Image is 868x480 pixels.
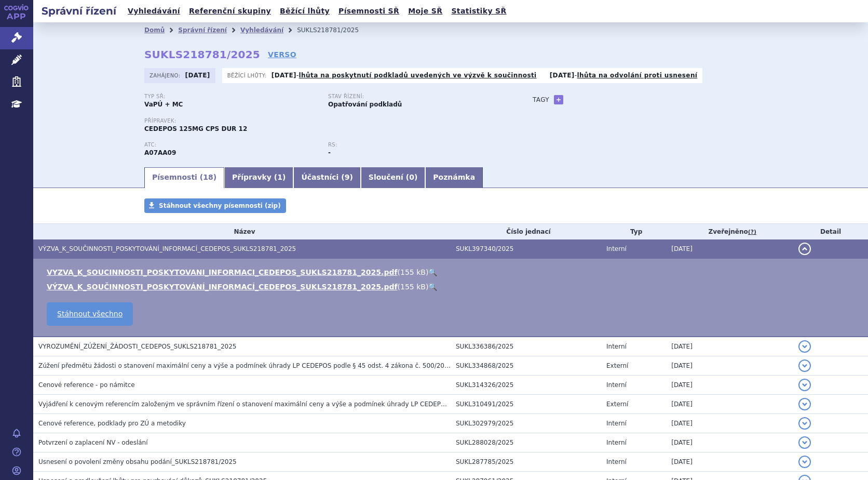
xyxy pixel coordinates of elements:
strong: [DATE] [272,72,296,79]
td: SUKL302979/2025 [451,414,601,433]
a: Běžící lhůty [277,4,333,18]
strong: SUKLS218781/2025 [144,48,260,61]
span: CEDEPOS 125MG CPS DUR 12 [144,125,247,132]
button: detail [798,340,811,353]
td: [DATE] [666,452,793,472]
a: VYZVA_K_SOUCINNOSTI_POSKYTOVANI_INFORMACI_CEDEPOS_SUKLS218781_2025.pdf [47,268,398,276]
span: 1 [277,173,282,181]
button: detail [798,243,811,255]
p: Stav řízení: [328,94,501,100]
strong: VaPÚ + MC [144,101,183,108]
td: [DATE] [666,414,793,433]
a: Domů [144,26,165,34]
button: detail [798,379,811,391]
td: SUKL336386/2025 [451,337,601,356]
button: detail [798,456,811,468]
span: Cenové reference, podklady pro ZÚ a metodiky [38,420,186,427]
h2: Správní řízení [33,4,125,18]
span: Interní [606,381,627,389]
a: Stáhnout všechny písemnosti (zip) [144,198,286,213]
a: 🔍 [428,283,437,291]
span: Cenové reference - po námitce [38,381,135,389]
span: Interní [606,420,627,427]
span: Externí [606,401,628,408]
span: VÝZVA_K_SOUČINNOSTI_POSKYTOVÁNÍ_INFORMACÍ_CEDEPOS_SUKLS218781_2025 [38,245,296,252]
a: + [554,95,563,104]
a: 🔍 [428,268,437,276]
span: Interní [606,458,627,465]
strong: Opatřování podkladů [328,101,402,108]
p: Přípravek: [144,118,512,124]
a: Stáhnout všechno [47,302,133,326]
th: Název [33,224,451,239]
a: Poznámka [425,167,483,188]
td: [DATE] [666,356,793,376]
span: Interní [606,343,627,350]
abbr: (?) [748,229,756,236]
h3: Tagy [533,94,549,106]
a: Písemnosti SŘ [335,4,402,18]
td: SUKL314326/2025 [451,376,601,395]
p: Typ SŘ: [144,94,318,100]
span: Stáhnout všechny písemnosti (zip) [159,202,281,209]
button: detail [798,359,811,372]
a: Vyhledávání [240,26,283,34]
th: Zveřejněno [666,224,793,239]
td: SUKL310491/2025 [451,395,601,414]
th: Detail [793,224,868,239]
td: [DATE] [666,376,793,395]
a: lhůta na odvolání proti usnesení [577,72,697,79]
a: Referenční skupiny [186,4,274,18]
strong: - [328,149,331,156]
li: ( ) [47,267,858,277]
strong: [DATE] [185,72,210,79]
span: Potvrzení o zaplacení NV - odeslání [38,439,148,446]
td: [DATE] [666,337,793,356]
a: Správní řízení [178,26,227,34]
span: Interní [606,245,627,252]
td: [DATE] [666,433,793,452]
span: Usnesení o povolení změny obsahu podání_SUKLS218781/2025 [38,458,237,465]
span: VYROZUMĚNÍ_ZÚŽENÍ_ŽÁDOSTI_CEDEPOS_SUKLS218781_2025 [38,343,237,350]
a: Vyhledávání [125,4,183,18]
li: ( ) [47,282,858,292]
td: [DATE] [666,239,793,259]
a: VERSO [268,49,296,60]
span: 155 kB [400,268,426,276]
strong: VANKOMYCIN [144,149,176,156]
td: SUKL288028/2025 [451,433,601,452]
span: 9 [345,173,350,181]
span: Běžící lhůty: [227,71,269,79]
span: Vyjádření k cenovým referencím založeným ve správním řízení o stanovení maximální ceny a výše a p... [38,401,513,408]
th: Typ [601,224,666,239]
button: detail [798,417,811,430]
p: - [272,71,537,79]
a: Přípravky (1) [224,167,293,188]
strong: [DATE] [550,72,575,79]
span: Interní [606,439,627,446]
span: Zahájeno: [150,71,182,79]
span: 18 [203,173,213,181]
td: SUKL287785/2025 [451,452,601,472]
button: detail [798,398,811,410]
a: Statistiky SŘ [448,4,509,18]
span: Externí [606,362,628,369]
span: 155 kB [400,283,426,291]
button: detail [798,436,811,449]
span: Zúžení předmětu žádosti o stanovení maximální ceny a výše a podmínek úhrady LP CEDEPOS podle § 45... [38,362,567,369]
a: lhůta na poskytnutí podkladů uvedených ve výzvě k součinnosti [299,72,537,79]
p: RS: [328,142,501,148]
td: SUKL397340/2025 [451,239,601,259]
a: Písemnosti (18) [144,167,224,188]
a: Moje SŘ [405,4,445,18]
th: Číslo jednací [451,224,601,239]
p: ATC: [144,142,318,148]
a: VÝZVA_K_SOUČINNOSTI_POSKYTOVÁNÍ_INFORMACÍ_CEDEPOS_SUKLS218781_2025.pdf [47,283,398,291]
a: Sloučení (0) [361,167,425,188]
a: Účastníci (9) [293,167,360,188]
td: [DATE] [666,395,793,414]
td: SUKL334868/2025 [451,356,601,376]
li: SUKLS218781/2025 [297,22,372,38]
span: 0 [409,173,414,181]
p: - [550,71,698,79]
